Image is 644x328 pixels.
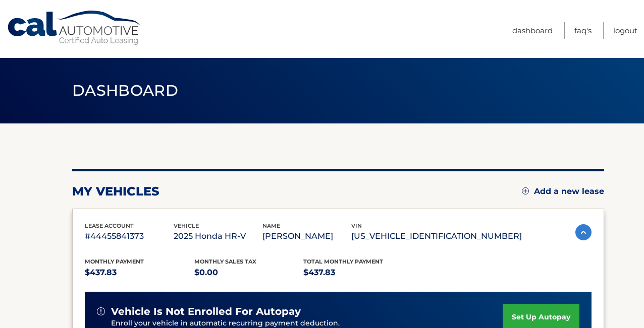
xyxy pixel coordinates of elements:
[512,22,553,39] a: Dashboard
[522,186,604,196] a: Add a new lease
[613,22,637,39] a: Logout
[85,222,134,229] span: lease account
[351,222,362,229] span: vin
[303,258,383,265] span: Total Monthly Payment
[574,22,592,39] a: FAQ's
[522,187,529,194] img: add.svg
[351,229,522,243] p: [US_VEHICLE_IDENTIFICATION_NUMBER]
[85,266,194,280] p: $437.83
[7,10,143,46] a: Cal Automotive
[262,222,280,229] span: name
[111,305,301,318] span: vehicle is not enrolled for autopay
[174,222,199,229] span: vehicle
[194,258,256,265] span: Monthly sales Tax
[194,266,304,280] p: $0.00
[97,307,105,315] img: alert-white.svg
[72,81,178,100] span: Dashboard
[575,224,592,240] img: accordion-active.svg
[303,266,413,280] p: $437.83
[85,258,144,265] span: Monthly Payment
[174,229,262,243] p: 2025 Honda HR-V
[262,229,351,243] p: [PERSON_NAME]
[72,184,159,199] h2: my vehicles
[85,229,174,243] p: #44455841373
